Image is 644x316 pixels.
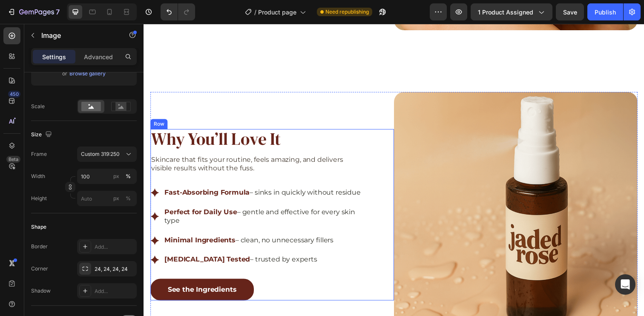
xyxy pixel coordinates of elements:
iframe: Design area [144,24,644,316]
div: px [113,172,119,180]
p: Image [41,30,114,40]
span: 1 product assigned [478,8,533,17]
button: % [111,193,121,204]
div: % [126,195,131,202]
button: % [111,171,121,181]
div: 24, 24, 24, 24 [95,265,135,273]
span: / [254,8,256,17]
div: Size [31,129,54,141]
div: Add... [95,287,135,295]
label: Height [31,195,47,202]
button: Save [556,3,584,20]
div: Undo/Redo [161,3,195,20]
div: Open Intercom Messenger [615,274,635,295]
div: 450 [8,91,20,98]
p: Advanced [84,52,113,61]
button: px [123,193,133,204]
p: Settings [42,52,66,61]
div: Shape [31,223,46,231]
button: 1 product assigned [471,3,552,20]
button: Custom 319:250 [77,147,137,162]
button: Publish [587,3,623,20]
button: px [123,171,133,181]
div: % [126,172,131,180]
button: 7 [3,3,63,20]
span: or [62,69,67,79]
div: Browse gallery [69,70,106,78]
button: Browse gallery [69,69,106,78]
span: Save [563,9,577,16]
div: Corner [31,265,48,273]
div: Publish [595,8,616,17]
input: px% [77,169,137,184]
span: Custom 319:250 [81,150,120,158]
div: Shadow [31,287,51,295]
div: px [113,195,119,202]
input: px% [77,191,137,206]
label: Frame [31,150,47,158]
label: Width [31,172,45,180]
span: Product page [258,8,296,17]
div: Add... [95,243,135,251]
span: Need republishing [325,8,369,16]
div: Border [31,243,48,250]
div: Scale [31,103,45,110]
p: 7 [56,7,60,17]
div: Beta [6,156,20,163]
